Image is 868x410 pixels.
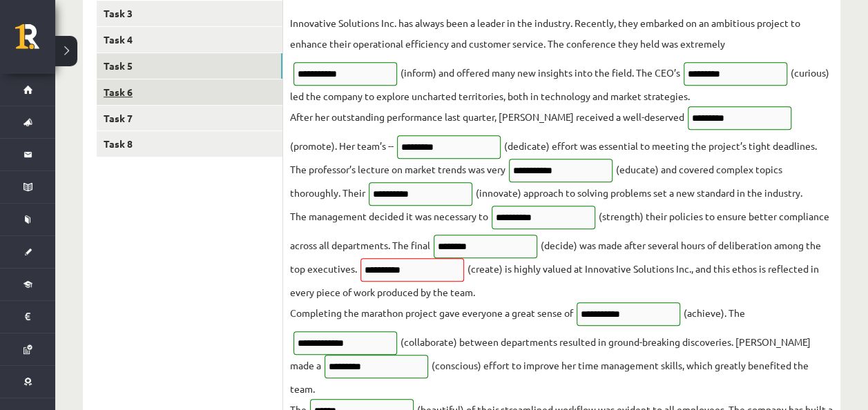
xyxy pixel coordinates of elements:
[97,27,282,52] a: Task 4
[97,1,282,26] a: Task 3
[290,106,684,127] p: After her outstanding performance last quarter, [PERSON_NAME] received a well-deserved
[290,12,833,54] p: Innovative Solutions Inc. has always been a leader in the industry. Recently, they embarked on an...
[97,53,282,79] a: Task 5
[97,106,282,131] a: Task 7
[97,79,282,105] a: Task 6
[290,302,573,323] p: Completing the marathon project gave everyone a great sense of
[97,131,282,157] a: Task 8
[15,24,55,59] a: Rīgas 1. Tālmācības vidusskola
[290,206,488,226] p: The management decided it was necessary to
